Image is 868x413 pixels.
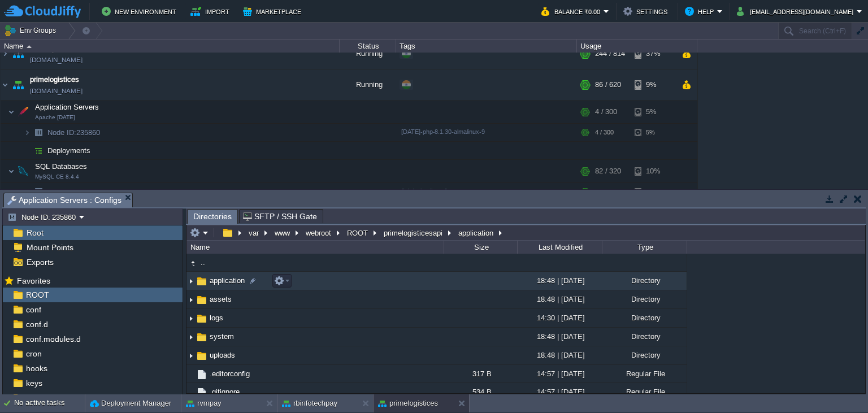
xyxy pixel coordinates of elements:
span: [DATE]-php-8.1.30-almalinux-9 [401,128,485,135]
a: conf.modules.d [24,334,83,344]
img: AMDAwAAAACH5BAEAAAAALAAAAAABAAEAAAICRAEAOw== [196,350,208,362]
a: .gitignore [208,387,241,397]
button: rvmpay [186,398,222,409]
a: hooks [24,363,49,373]
div: 18:48 | [DATE] [517,346,602,364]
img: AMDAwAAAACH5BAEAAAAALAAAAAABAAEAAAICRAEAOw== [186,291,196,308]
button: primelogistices [378,398,438,409]
img: AMDAwAAAACH5BAEAAAAALAAAAAABAAEAAAICRAEAOw== [196,386,208,399]
img: AMDAwAAAACH5BAEAAAAALAAAAAABAAEAAAICRAEAOw== [15,160,31,182]
div: No active tasks [14,394,85,412]
img: AMDAwAAAACH5BAEAAAAALAAAAAABAAEAAAICRAEAOw== [186,328,196,346]
span: 235860 [46,128,102,137]
button: Deployment Manager [90,398,171,409]
img: AMDAwAAAACH5BAEAAAAALAAAAAABAAEAAAICRAEAOw== [8,160,15,182]
a: primelogistices [30,74,79,85]
span: cron [24,349,44,359]
a: conf [24,305,43,315]
a: .. [199,258,207,267]
div: 10% [635,183,671,201]
img: AMDAwAAAACH5BAEAAAAALAAAAAABAAEAAAICRAEAOw== [186,347,196,364]
span: SQL Databases [34,162,89,171]
a: uploads [208,350,237,360]
span: logs [208,313,225,323]
a: system [208,332,236,341]
img: AMDAwAAAACH5BAEAAAAALAAAAAABAAEAAAICRAEAOw== [186,257,199,269]
button: webroot [304,228,334,238]
button: Settings [623,5,671,18]
div: 534 B [444,383,517,401]
img: AMDAwAAAACH5BAEAAAAALAAAAAABAAEAAAICRAEAOw== [1,38,10,69]
span: Favorites [15,276,52,286]
img: AMDAwAAAACH5BAEAAAAALAAAAAABAAEAAAICRAEAOw== [196,368,208,381]
div: 37% [635,38,671,69]
a: ROOT [24,290,51,300]
a: application [208,276,246,285]
a: [DOMAIN_NAME] [30,54,83,66]
div: Directory [602,290,687,308]
img: AMDAwAAAACH5BAEAAAAALAAAAAABAAEAAAICRAEAOw== [186,310,196,327]
div: 82 / 320 [595,183,617,201]
img: AMDAwAAAACH5BAEAAAAALAAAAAABAAEAAAICRAEAOw== [196,331,208,344]
span: 235859 [46,187,102,197]
img: AMDAwAAAACH5BAEAAAAALAAAAAABAAEAAAICRAEAOw== [186,272,196,290]
img: AMDAwAAAACH5BAEAAAAALAAAAAABAAEAAAICRAEAOw== [15,101,31,123]
span: conf.d [24,319,50,329]
div: Directory [602,272,687,289]
div: Regular File [602,383,687,401]
span: assets [208,294,233,304]
a: Application ServersApache [DATE] [34,103,101,111]
div: Name [1,40,339,53]
div: Status [340,40,396,53]
img: AMDAwAAAACH5BAEAAAAALAAAAAABAAEAAAICRAEAOw== [1,69,10,100]
div: Name [188,241,444,254]
span: SFTP / SSH Gate [243,210,317,223]
div: Directory [602,309,687,327]
img: AMDAwAAAACH5BAEAAAAALAAAAAABAAEAAAICRAEAOw== [186,365,196,382]
a: [DOMAIN_NAME] [30,85,83,97]
img: AMDAwAAAACH5BAEAAAAALAAAAAABAAEAAAICRAEAOw== [10,69,26,100]
img: AMDAwAAAACH5BAEAAAAALAAAAAABAAEAAAICRAEAOw== [24,124,31,141]
div: 9% [635,69,671,100]
a: Root [24,228,45,238]
div: Type [603,241,687,254]
div: Size [445,241,517,254]
img: AMDAwAAAACH5BAEAAAAALAAAAAABAAEAAAICRAEAOw== [186,383,196,401]
div: 10% [635,160,671,182]
div: 14:57 | [DATE] [517,365,602,382]
button: Import [190,5,233,18]
img: AMDAwAAAACH5BAEAAAAALAAAAAABAAEAAAICRAEAOw== [27,45,32,48]
button: Balance ₹0.00 [541,5,604,18]
img: AMDAwAAAACH5BAEAAAAALAAAAAABAAEAAAICRAEAOw== [8,101,15,123]
div: Directory [602,346,687,364]
span: Mount Points [24,242,75,253]
a: Favorites [15,276,52,285]
div: Directory [602,328,687,345]
a: modsecurity.d [24,393,77,403]
button: application [457,228,496,238]
button: www [273,228,293,238]
button: Node ID: 235860 [7,212,79,222]
span: Node ID: [47,128,76,137]
div: 4 / 300 [595,124,614,141]
div: 18:48 | [DATE] [517,328,602,345]
a: Deployments [46,146,92,155]
button: var [247,228,262,238]
span: Directories [193,210,232,224]
a: keys [24,378,44,388]
div: 4 / 300 [595,101,617,123]
div: Running [340,38,396,69]
img: AMDAwAAAACH5BAEAAAAALAAAAAABAAEAAAICRAEAOw== [31,124,46,141]
a: Exports [24,257,55,267]
button: [EMAIL_ADDRESS][DOMAIN_NAME] [737,5,857,18]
